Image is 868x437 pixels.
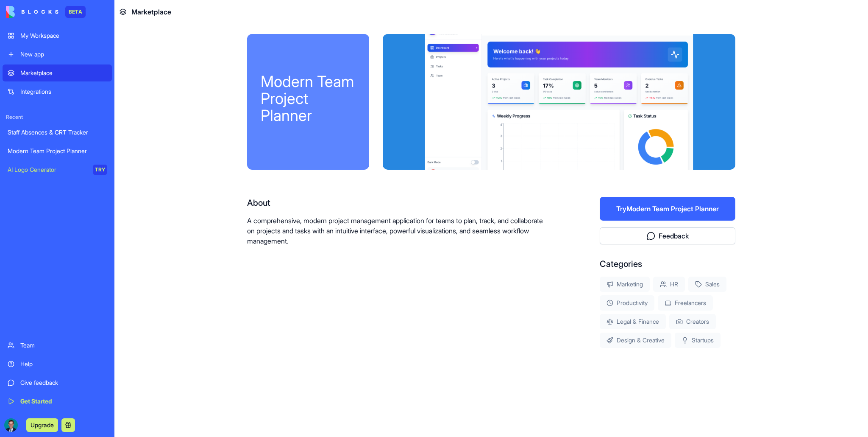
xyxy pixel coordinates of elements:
p: A comprehensive, modern project management application for teams to plan, track, and collaborate ... [247,216,545,246]
div: Startups [675,333,721,348]
a: AI Logo GeneratorTRY [3,161,112,178]
div: Marketing [600,277,650,292]
a: Get Started [3,393,112,410]
button: Feedback [600,227,735,244]
div: Help [20,360,107,368]
div: My Workspace [20,31,107,40]
div: Modern Team Project Planner [261,73,356,124]
span: Recent [3,114,112,120]
div: Get Started [20,397,107,406]
div: Integrations [20,87,107,96]
a: Help [3,356,112,373]
div: Freelancers [658,295,713,311]
div: Marketplace [20,69,107,77]
a: Marketplace [3,64,112,81]
a: Give feedback [3,374,112,391]
a: Upgrade [26,420,58,429]
a: Team [3,337,112,354]
div: HR [653,277,685,292]
a: Modern Team Project Planner [3,143,112,160]
div: AI Logo Generator [8,165,87,174]
img: logo [6,6,58,18]
a: BETA [6,6,86,18]
a: Integrations [3,83,112,100]
a: My Workspace [3,27,112,44]
div: Design & Creative [600,333,671,348]
div: Staff Absences & CRT Tracker [8,128,107,137]
div: TRY [93,165,107,175]
a: New app [3,46,112,63]
div: Productivity [600,295,654,311]
div: Sales [688,277,726,292]
div: Give feedback [20,378,107,387]
a: Staff Absences & CRT Tracker [3,124,112,141]
div: Team [20,341,107,350]
div: Categories [600,258,735,270]
div: Modern Team Project Planner [8,147,107,155]
div: Legal & Finance [600,314,666,329]
div: BETA [65,6,86,18]
div: About [247,197,545,209]
span: Marketplace [131,7,171,17]
div: New app [20,50,107,59]
button: TryModern Team Project Planner [600,197,735,221]
img: ACg8ocIWlyrQpyC9rYw-i5p2BYllzGazdWR06BEnwygcaoTbuhncZJth=s96-c [4,418,18,432]
button: Upgrade [26,418,58,432]
div: Creators [669,314,716,329]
